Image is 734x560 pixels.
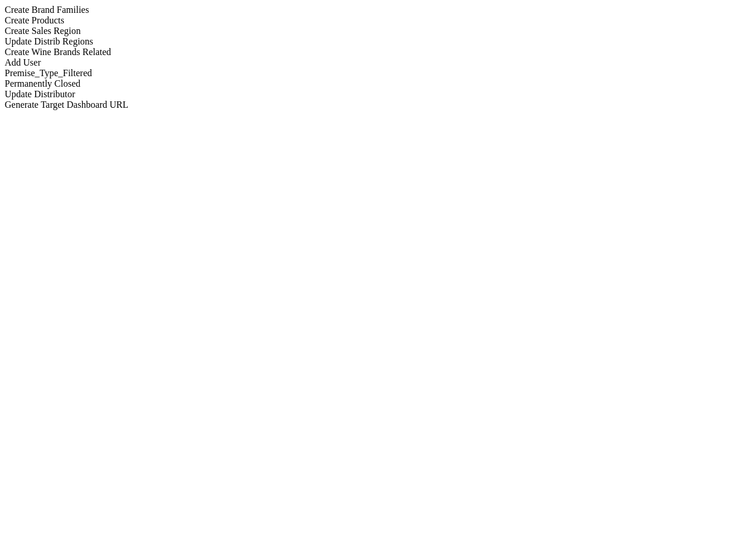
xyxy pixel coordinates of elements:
div: Generate Target Dashboard URL [5,100,729,110]
div: Permanently Closed [5,78,729,89]
div: Premise_Type_Filtered [5,68,729,78]
div: Create Sales Region [5,26,729,36]
div: Create Products [5,15,729,26]
div: Create Brand Families [5,5,729,15]
div: Update Distrib Regions [5,36,729,47]
div: Update Distributor [5,89,729,100]
div: Create Wine Brands Related [5,47,729,57]
div: Add User [5,57,729,68]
